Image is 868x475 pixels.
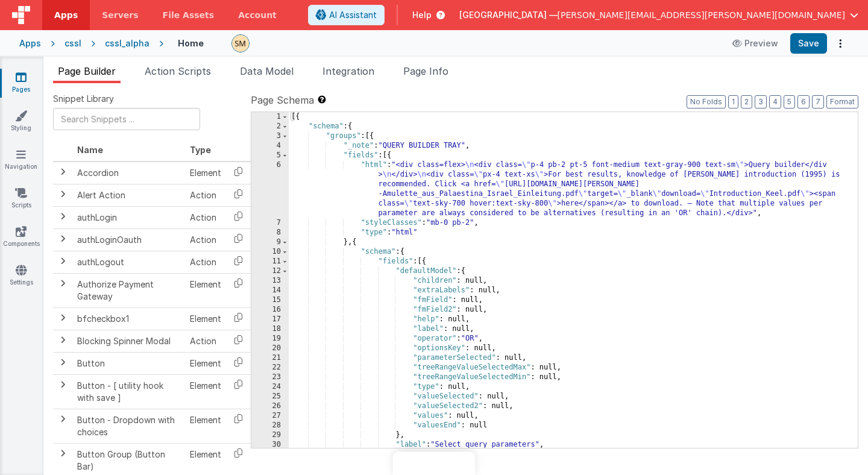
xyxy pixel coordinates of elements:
[145,65,211,77] span: Action Scripts
[185,162,226,184] td: Element
[251,382,289,392] div: 24
[784,95,795,109] button: 5
[251,237,289,247] div: 9
[251,160,289,218] div: 6
[251,131,289,141] div: 3
[251,401,289,411] div: 26
[251,151,289,160] div: 5
[185,330,226,352] td: Action
[58,65,116,77] span: Page Builder
[72,184,185,206] td: Alert Action
[163,9,215,21] span: File Assets
[769,95,781,109] button: 4
[185,352,226,374] td: Element
[251,353,289,363] div: 21
[308,5,385,25] button: AI Assistant
[251,440,289,450] div: 30
[403,65,448,77] span: Page Info
[725,34,785,53] button: Preview
[54,9,78,21] span: Apps
[72,228,185,251] td: authLoginOauth
[251,112,289,122] div: 1
[185,374,226,409] td: Element
[251,276,289,286] div: 13
[178,39,204,48] h4: Home
[185,206,226,228] td: Action
[251,373,289,382] div: 23
[251,392,289,401] div: 25
[251,334,289,344] div: 19
[185,307,226,330] td: Element
[322,65,374,77] span: Integration
[790,33,827,54] button: Save
[728,95,738,109] button: 1
[251,141,289,151] div: 4
[251,247,289,257] div: 10
[185,251,226,273] td: Action
[232,35,249,52] img: e9616e60dfe10b317d64a5e98ec8e357
[251,228,289,237] div: 8
[687,95,726,109] button: No Folds
[64,37,81,49] div: cssl
[72,374,185,409] td: Button - [ utility hook with save ]
[251,93,314,107] span: Page Schema
[251,411,289,421] div: 27
[251,218,289,228] div: 7
[412,9,432,21] span: Help
[72,352,185,374] td: Button
[741,95,752,109] button: 2
[755,95,767,109] button: 3
[251,122,289,131] div: 2
[190,145,211,155] span: Type
[53,108,200,130] input: Search Snippets ...
[72,330,185,352] td: Blocking Spinner Modal
[77,145,103,155] span: Name
[102,9,138,21] span: Servers
[251,305,289,315] div: 16
[105,37,149,49] div: cssl_alpha
[251,266,289,276] div: 12
[797,95,810,109] button: 6
[251,315,289,324] div: 17
[72,307,185,330] td: bfcheckbox1
[72,409,185,443] td: Button - Dropdown with choices
[812,95,824,109] button: 7
[72,251,185,273] td: authLogout
[251,363,289,373] div: 22
[459,9,858,21] button: [GEOGRAPHIC_DATA] — [PERSON_NAME][EMAIL_ADDRESS][PERSON_NAME][DOMAIN_NAME]
[72,206,185,228] td: authLogin
[19,37,41,49] div: Apps
[459,9,558,21] span: [GEOGRAPHIC_DATA] —
[185,273,226,307] td: Element
[251,286,289,295] div: 14
[251,257,289,266] div: 11
[185,409,226,443] td: Element
[53,93,114,105] span: Snippet Library
[185,184,226,206] td: Action
[826,95,858,109] button: Format
[72,273,185,307] td: Authorize Payment Gateway
[185,228,226,251] td: Action
[251,430,289,440] div: 29
[329,9,377,21] span: AI Assistant
[72,162,185,184] td: Accordion
[251,324,289,334] div: 18
[832,35,849,52] button: Options
[251,344,289,353] div: 20
[240,65,294,77] span: Data Model
[251,295,289,305] div: 15
[558,9,845,21] span: [PERSON_NAME][EMAIL_ADDRESS][PERSON_NAME][DOMAIN_NAME]
[251,421,289,430] div: 28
